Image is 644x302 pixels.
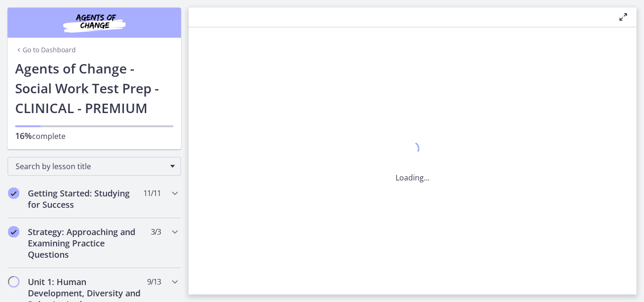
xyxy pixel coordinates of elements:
[396,139,429,161] div: 1
[38,11,151,34] img: Agents of Change
[143,188,161,199] span: 11 / 11
[15,130,173,142] p: complete
[8,157,181,176] div: Search by lesson title
[16,161,165,171] span: Search by lesson title
[15,130,32,141] span: 16%
[15,58,173,118] h1: Agents of Change - Social Work Test Prep - CLINICAL - PREMIUM
[28,226,143,260] h2: Strategy: Approaching and Examining Practice Questions
[15,45,76,55] a: Go to Dashboard
[8,188,19,199] i: Completed
[8,226,19,237] i: Completed
[28,188,143,210] h2: Getting Started: Studying for Success
[151,226,161,237] span: 3 / 3
[396,172,429,183] p: Loading...
[147,276,161,287] span: 9 / 13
